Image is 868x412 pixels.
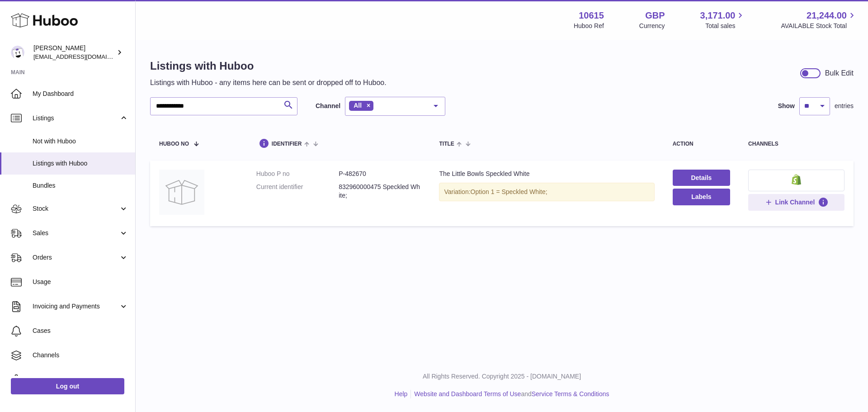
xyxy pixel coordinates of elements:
span: Link Channel [775,198,815,206]
span: Total sales [705,22,745,30]
div: channels [748,141,844,147]
span: Not with Huboo [33,137,128,146]
span: [EMAIL_ADDRESS][DOMAIN_NAME] [33,53,133,60]
span: 3,171.00 [700,9,736,22]
li: and [411,390,609,398]
span: Listings [33,114,119,123]
span: entries [835,102,854,110]
a: 3,171.00 Total sales [700,9,746,30]
span: Listings with Huboo [33,159,128,168]
div: The Little Bowls Speckled White [439,170,654,178]
dd: 832960000475 Speckled White; [339,183,421,200]
span: title [439,141,454,147]
a: Service Terms & Conditions [532,390,609,398]
p: All Rights Reserved. Copyright 2025 - [DOMAIN_NAME] [143,372,861,381]
p: Listings with Huboo - any items here can be sent or dropped off to Huboo. [150,78,387,88]
a: Details [673,170,730,186]
span: Channels [33,351,128,360]
span: Settings [33,375,128,384]
dd: P-482670 [339,170,421,178]
span: Bundles [33,181,128,190]
div: Variation: [439,183,654,201]
span: Usage [33,278,128,286]
a: Log out [11,378,124,394]
span: Sales [33,229,119,237]
a: Help [395,390,408,398]
div: Currency [639,22,665,30]
span: Invoicing and Payments [33,302,119,311]
div: [PERSON_NAME] [33,44,115,61]
label: Channel [316,102,340,110]
dt: Huboo P no [256,170,339,178]
button: Labels [673,189,730,205]
div: Bulk Edit [825,68,854,78]
span: 21,244.00 [807,9,847,22]
img: The Little Bowls Speckled White [159,170,204,215]
span: identifier [272,141,302,147]
strong: 10615 [579,9,604,22]
img: internalAdmin-10615@internal.huboo.com [11,46,24,59]
div: Huboo Ref [574,22,604,30]
span: All [354,102,362,109]
span: My Dashboard [33,90,128,98]
span: Option 1 = Speckled White; [471,188,547,195]
img: shopify-small.png [792,174,801,185]
span: Cases [33,327,128,335]
h1: Listings with Huboo [150,59,387,73]
span: AVAILABLE Stock Total [781,22,857,30]
span: Stock [33,204,119,213]
span: Orders [33,253,119,262]
dt: Current identifier [256,183,339,200]
span: Huboo no [159,141,189,147]
strong: GBP [645,9,665,22]
label: Show [778,102,795,110]
a: 21,244.00 AVAILABLE Stock Total [781,9,857,30]
button: Link Channel [748,194,844,210]
a: Website and Dashboard Terms of Use [414,390,521,398]
div: action [673,141,730,147]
